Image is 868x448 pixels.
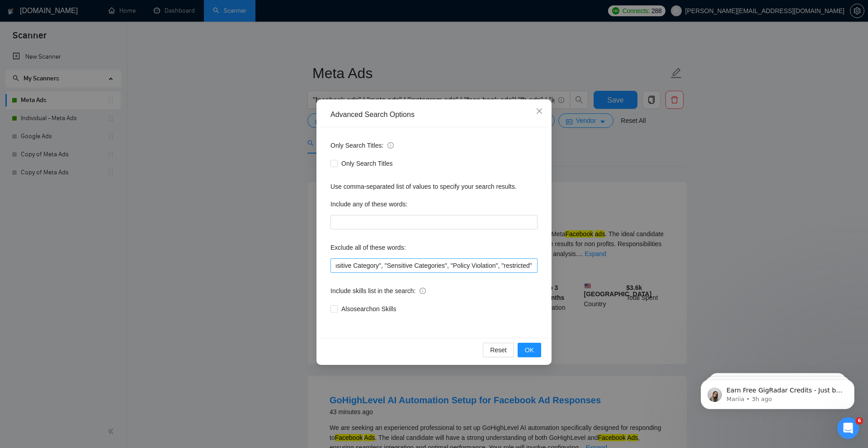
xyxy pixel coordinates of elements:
[330,286,426,296] span: Include skills list in the search:
[387,142,394,149] span: info-circle
[536,107,543,115] span: close
[338,159,396,168] span: Only Search Titles
[483,343,514,357] button: Reset
[330,140,394,150] span: Only Search Titles:
[338,304,400,314] span: Also search on Skills
[330,240,406,255] label: Exclude all of these words:
[330,110,538,120] div: Advanced Search Options
[420,288,426,294] span: info-circle
[687,360,868,424] iframe: Intercom notifications message
[856,417,863,425] span: 6
[518,343,541,357] button: OK
[490,345,507,355] span: Reset
[837,417,859,439] iframe: Intercom live chat
[527,99,552,124] button: Close
[525,345,534,355] span: OK
[330,182,538,191] div: Use comma-separated list of values to specify your search results.
[330,197,407,211] label: Include any of these words:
